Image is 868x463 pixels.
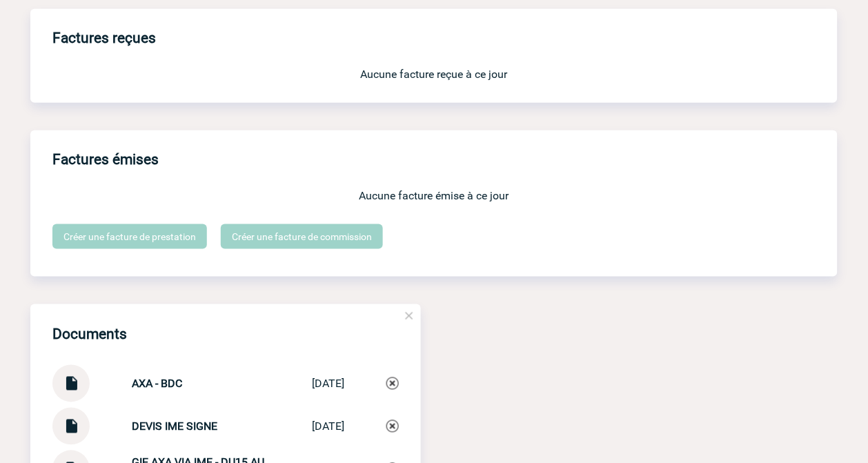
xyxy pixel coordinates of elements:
[52,189,816,202] p: Aucune facture émise à ce jour
[132,420,217,433] strong: DEVIS IME SIGNE
[132,377,182,391] strong: AXA - BDC
[386,377,399,390] img: Supprimer
[52,141,838,178] h3: Factures émises
[312,420,344,433] div: [DATE]
[312,377,344,391] div: [DATE]
[221,224,383,249] a: Créer une facture de commission
[52,326,127,343] h4: Documents
[52,68,816,81] p: Aucune facture reçue à ce jour
[386,420,399,433] img: Supprimer
[52,20,838,57] h3: Factures reçues
[403,310,415,322] img: close.png
[52,224,207,249] a: Créer une facture de prestation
